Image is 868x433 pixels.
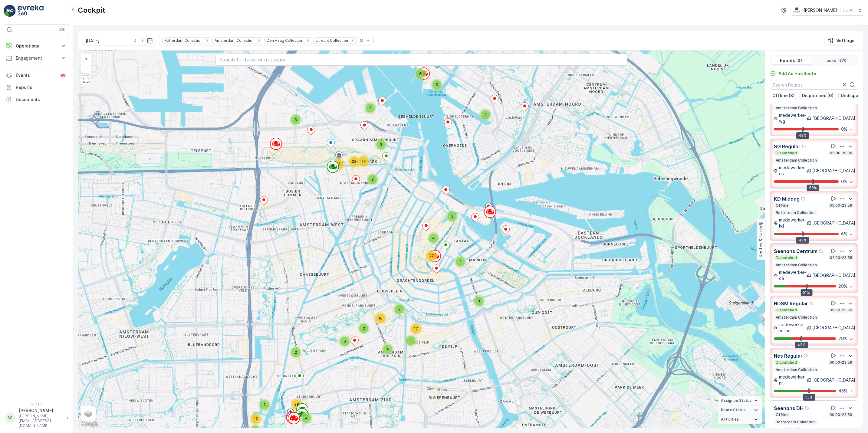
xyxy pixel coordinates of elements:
p: Amsterdam Collection [775,315,817,320]
a: Reports [4,81,69,93]
p: 02:00-23:55 [829,255,853,260]
span: 3 [436,82,438,87]
p: Amsterdam Collection [775,106,817,110]
span: 23 [352,159,357,164]
p: SG Regular [774,143,801,150]
p: [PERSON_NAME][EMAIL_ADDRESS][DOMAIN_NAME] [19,414,64,428]
p: Operations [16,43,57,49]
p: [GEOGRAPHIC_DATA] [812,272,855,278]
p: Amsterdam Collection [775,367,817,372]
div: 4 [300,412,312,424]
button: SS[PERSON_NAME][PERSON_NAME][EMAIL_ADDRESS][DOMAIN_NAME] [4,408,69,428]
p: Routes & Tasks [758,226,764,257]
p: Nes Regular [774,352,803,359]
p: Reports [16,84,67,90]
div: Remove Rotterdam Collection [204,38,211,43]
p: [GEOGRAPHIC_DATA] [812,168,855,174]
div: 4 [382,343,394,355]
p: 05:00-23:59 [829,203,853,208]
p: Rotterdam Collection [775,420,816,425]
div: 38 [291,399,303,411]
p: 27 [797,58,803,63]
p: [GEOGRAPHIC_DATA] [812,325,855,331]
p: Tasks [824,57,836,64]
div: 23 [348,156,360,168]
button: Operations [4,40,69,52]
span: 4 [386,347,389,351]
div: 2 [479,109,492,121]
span: 2 [363,326,365,330]
p: 0 % [841,126,847,132]
p: Dispatched [775,360,797,365]
span: 3 [478,299,480,303]
div: 22 [426,250,438,262]
p: medewerker-os [779,165,807,177]
div: SS [5,413,15,423]
button: Settings [824,36,858,45]
div: 3 [364,102,376,114]
button: Engagement [4,52,69,64]
img: Google [80,420,100,428]
div: 3 [431,79,443,91]
a: Open this area in Google Maps (opens a new window) [80,420,100,428]
span: 17 [414,326,418,331]
p: Dispatched [775,255,797,260]
p: 05:00-23:59 [829,308,853,313]
p: Settings [836,38,854,44]
span: 2 [295,350,297,355]
span: 2 [398,307,400,311]
p: 05:00-19:00 [829,151,853,156]
p: medewerker-ca [779,269,807,281]
div: Den Haag Collection [265,38,304,43]
p: Routes [780,57,795,64]
span: 38 [294,402,299,407]
p: Amsterdam Collection [775,263,817,267]
div: 3 [473,295,485,307]
div: 10 [374,312,386,324]
button: Dispatched (6) [800,92,836,99]
span: + [85,56,88,61]
a: Events99 [4,69,69,81]
p: Engagement [16,55,57,61]
div: 4 [427,232,439,244]
span: 12 [254,416,258,421]
p: 45 % [838,388,847,394]
input: dd/mm/yyyy [83,36,155,45]
div: Rotterdam Collection [163,38,203,43]
a: Layers [82,407,95,420]
p: medewerker-ndsm [778,322,807,334]
div: 43% [796,132,809,139]
div: Utrecht Collection [314,38,349,43]
p: Documents [16,97,67,103]
p: 00:00-23:59 [829,360,853,365]
span: 11 [337,162,340,166]
img: logo_light-DOdMpM7g.png [18,5,44,17]
div: Remove Amsterdam Collection [256,38,263,43]
p: Offline [775,203,789,208]
span: Activities [721,417,739,422]
p: Seenons DH [774,405,804,412]
div: 3 [446,210,458,222]
p: 370 [839,58,847,63]
p: 00:00-23:59 [829,412,853,417]
div: 12 [250,413,262,425]
div: 58% [807,185,819,191]
p: 0 % [841,179,847,185]
p: [GEOGRAPHIC_DATA] [812,115,855,121]
span: Route Status [721,408,745,412]
p: medewerker-kd [779,217,807,229]
p: ⌘B [59,27,65,32]
input: Search for tasks or a location [215,54,627,66]
p: Offline (8) [772,93,795,99]
div: 3 [290,114,302,126]
a: Zoom In [82,54,91,63]
div: 43% [796,237,809,244]
span: 3 [294,117,297,122]
span: 2 [264,402,266,407]
div: 17 [410,323,422,335]
p: 20 % [838,283,847,289]
span: 3 [369,106,371,110]
div: Remove Utrecht Collection [349,38,356,43]
p: 29 % [838,336,847,342]
p: Dispatched [775,308,797,313]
